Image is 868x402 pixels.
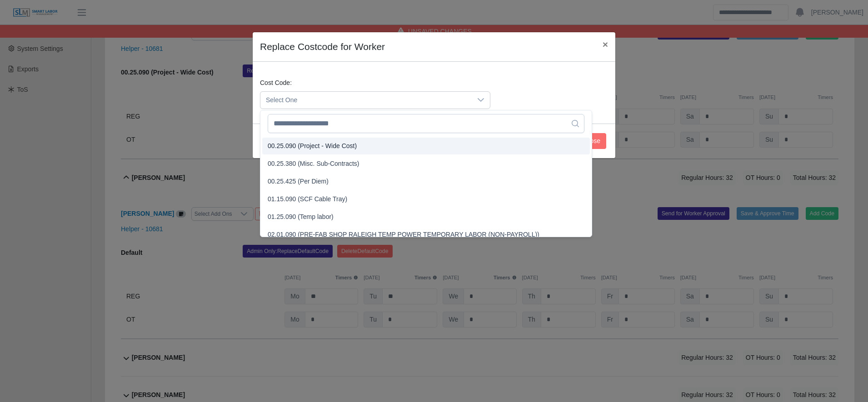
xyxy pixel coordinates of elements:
li: 00.25.090 (Project - Wide Cost) [262,138,590,154]
li: 01.25.090 (Temp labor) [262,208,590,225]
li: 00.25.380 (Misc. Sub-Contracts) [262,155,590,172]
span: 00.25.090 (Project - Wide Cost) [268,141,357,151]
li: 02.01.090 (PRE-FAB SHOP RALEIGH TEMP POWER TEMPORARY LABOR (NON-PAYROLL)) [262,226,590,243]
span: 00.25.380 (Misc. Sub-Contracts) [268,159,359,169]
button: Close [595,32,615,56]
span: 00.25.425 (Per Diem) [268,177,329,186]
button: Close [578,133,606,149]
h4: Replace Costcode for Worker [260,40,385,54]
span: 02.01.090 (PRE-FAB SHOP RALEIGH TEMP POWER TEMPORARY LABOR (NON-PAYROLL)) [268,230,539,239]
span: 01.15.090 (SCF Cable Tray) [268,194,347,204]
li: 01.15.090 (SCF Cable Tray) [262,191,590,208]
span: 01.25.090 (Temp labor) [268,212,334,222]
li: 00.25.425 (Per Diem) [262,173,590,190]
label: Cost Code: [260,78,292,88]
span: × [603,39,608,50]
span: Select One [260,92,472,109]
